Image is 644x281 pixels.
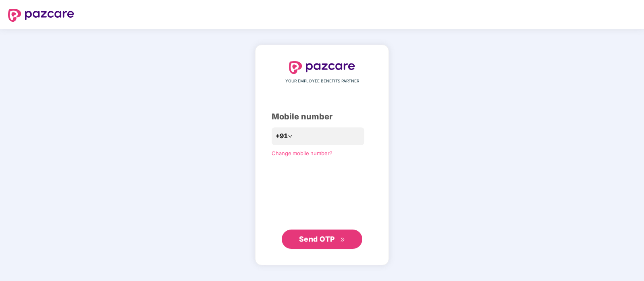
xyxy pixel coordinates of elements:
[285,78,359,84] span: YOUR EMPLOYEE BENEFITS PARTNER
[299,235,335,243] span: Send OTP
[276,131,288,141] span: +91
[288,134,293,139] span: down
[8,9,74,22] img: logo
[282,230,362,249] button: Send OTPdouble-right
[272,150,332,156] a: Change mobile number?
[340,237,345,242] span: double-right
[272,111,372,123] div: Mobile number
[289,61,355,74] img: logo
